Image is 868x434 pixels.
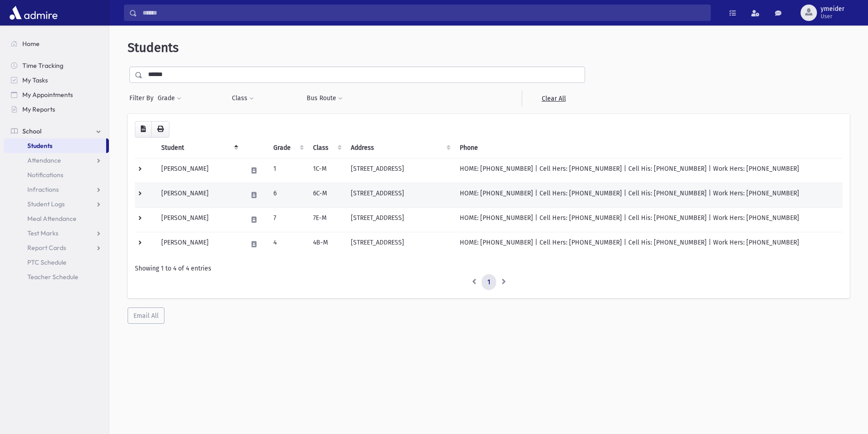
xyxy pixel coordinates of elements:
td: 6C-M [308,183,345,207]
td: [STREET_ADDRESS] [345,183,454,207]
td: HOME: [PHONE_NUMBER] | Cell Hers: [PHONE_NUMBER] | Cell His: [PHONE_NUMBER] | Work Hers: [PHONE_N... [454,232,842,256]
td: [STREET_ADDRESS] [345,158,454,183]
span: Time Tracking [22,61,63,70]
td: [STREET_ADDRESS] [345,232,454,256]
td: HOME: [PHONE_NUMBER] | Cell Hers: [PHONE_NUMBER] | Cell His: [PHONE_NUMBER] | Work Hers: [PHONE_N... [454,207,842,232]
a: 1 [482,274,496,291]
a: Report Cards [4,240,109,255]
td: [PERSON_NAME] [156,207,242,232]
span: User [821,13,844,20]
span: Report Cards [27,244,66,252]
span: Home [22,40,40,48]
span: ymeider [821,5,844,13]
span: Meal Attendance [27,214,77,223]
td: HOME: [PHONE_NUMBER] | Cell Hers: [PHONE_NUMBER] | Cell His: [PHONE_NUMBER] | Work Hers: [PHONE_N... [454,183,842,207]
td: 7E-M [308,207,345,232]
span: Attendance [27,156,61,164]
a: Teacher Schedule [4,270,109,284]
input: Search [137,5,710,21]
span: Teacher Schedule [27,273,78,281]
span: Test Marks [27,229,58,237]
a: Test Marks [4,226,109,240]
span: Student Logs [27,200,65,208]
a: Home [4,36,109,51]
a: My Reports [4,102,109,117]
td: [PERSON_NAME] [156,232,242,256]
th: Grade: activate to sort column ascending [268,138,308,158]
button: Email All [128,307,164,324]
button: Print [151,121,169,138]
a: Students [4,138,106,153]
span: School [22,127,41,135]
a: Attendance [4,153,109,168]
span: My Reports [22,105,55,113]
td: 6 [268,183,308,207]
td: 7 [268,207,308,232]
a: Meal Attendance [4,211,109,226]
td: 4 [268,232,308,256]
a: Notifications [4,168,109,182]
button: CSV [135,121,152,138]
td: [PERSON_NAME] [156,158,242,183]
th: Address: activate to sort column ascending [345,138,454,158]
a: Clear All [522,90,585,107]
td: 1 [268,158,308,183]
a: Student Logs [4,197,109,211]
a: Time Tracking [4,58,109,73]
a: School [4,124,109,138]
img: AdmirePro [7,4,60,22]
td: 1C-M [308,158,345,183]
th: Student: activate to sort column descending [156,138,242,158]
span: My Appointments [22,91,73,99]
span: My Tasks [22,76,48,84]
a: Infractions [4,182,109,197]
a: My Tasks [4,73,109,87]
td: 4B-M [308,232,345,256]
a: My Appointments [4,87,109,102]
button: Class [231,90,254,107]
span: Students [27,142,52,150]
a: PTC Schedule [4,255,109,270]
span: Notifications [27,171,63,179]
td: [STREET_ADDRESS] [345,207,454,232]
span: Infractions [27,185,59,194]
td: HOME: [PHONE_NUMBER] | Cell Hers: [PHONE_NUMBER] | Cell His: [PHONE_NUMBER] | Work Hers: [PHONE_N... [454,158,842,183]
button: Grade [157,90,182,107]
th: Class: activate to sort column ascending [308,138,345,158]
span: Students [128,40,179,55]
span: Filter By [129,93,157,103]
th: Phone [454,138,842,158]
button: Bus Route [306,90,343,107]
div: Showing 1 to 4 of 4 entries [135,264,842,273]
span: PTC Schedule [27,258,67,266]
td: [PERSON_NAME] [156,183,242,207]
